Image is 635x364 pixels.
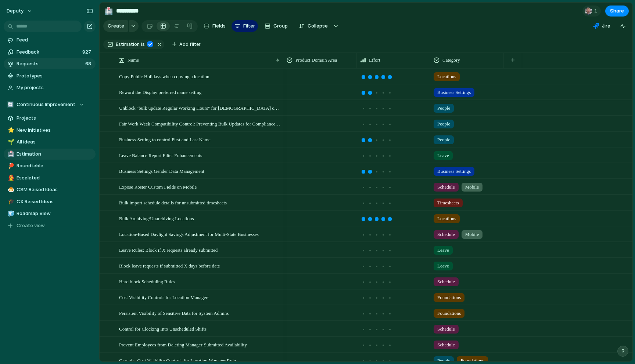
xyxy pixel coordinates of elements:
[4,99,96,110] button: 🔄Continuous Improvement
[82,48,93,56] span: 927
[179,41,201,48] span: Add filter
[4,208,96,219] div: 🧊Roadmap View
[261,20,291,32] button: Group
[437,262,449,270] span: Leave
[7,210,14,217] button: 🧊
[119,340,247,349] span: Prevent Employees from Deleting Manager-Submitted Availability
[119,261,220,270] span: Block leave requests if submitted X days before date
[17,174,93,182] span: Escalated
[4,70,96,81] a: Prototypes
[437,136,450,143] span: People
[119,72,209,80] span: Copy Public Holidays when copying a location
[119,230,259,238] span: Location-Based Daylight Savings Adjustment for Multi-State Businesses
[7,174,14,182] button: 👨‍🚒
[212,22,226,30] span: Fields
[437,325,455,333] span: Schedule
[437,105,450,112] span: People
[605,6,629,17] button: Share
[8,138,13,146] div: 🌱
[8,126,13,134] div: 🌟
[437,341,455,349] span: Schedule
[119,309,229,317] span: Persistent Visibility of Sensitive Data for System Admins
[590,21,613,32] button: Jira
[437,168,471,175] span: Business Settings
[4,136,96,148] a: 🌱All ideas
[4,184,96,195] div: 🍮CSM Raised Ideas
[4,125,96,136] a: 🌟New Initiatives
[17,127,93,134] span: New Initiatives
[119,245,218,254] span: Leave Rules: Block if X requests already submitted
[116,41,140,48] span: Estimation
[7,7,24,15] span: deputy
[168,39,205,50] button: Add filter
[201,20,229,32] button: Fields
[602,22,610,30] span: Jira
[437,278,455,285] span: Schedule
[369,57,380,64] span: Effort
[119,135,211,143] span: Business Setting to control First and Last Name
[105,6,113,16] div: 🏥
[437,152,449,159] span: Leave
[8,162,13,170] div: 🏓
[8,210,13,218] div: 🧊
[8,197,13,206] div: 🎓
[8,150,13,158] div: 🏥
[610,7,624,15] span: Share
[4,160,96,171] a: 🏓Roundtable
[119,88,201,96] span: Reword the Display preferred name setting
[119,119,281,128] span: Fair Work Week Compatibility Control: Preventing Bulk Updates for Compliance Protection
[4,58,96,69] a: Requests68
[4,220,96,231] button: Create view
[232,20,258,32] button: Filter
[294,20,331,32] button: Collapse
[8,174,13,182] div: 👨‍🚒
[4,172,96,183] a: 👨‍🚒Escalated
[465,231,479,238] span: Mobile
[7,138,14,146] button: 🌱
[17,114,93,122] span: Projects
[140,40,146,48] button: is
[4,113,96,124] a: Projects
[17,84,93,91] span: My projects
[4,196,96,207] a: 🎓CX Raised Ideas
[17,210,93,217] span: Roadmap View
[4,47,96,58] a: Feedback927
[119,103,281,112] span: Unblock "bulk update Regular Working Hours" for [DEMOGRAPHIC_DATA] customers
[119,214,194,222] span: Bulk Archiving/Unarchiving Locations
[17,150,93,158] span: Estimation
[119,182,197,191] span: Expose Roster Custom Fields on Mobile
[7,150,14,158] button: 🏥
[4,149,96,160] a: 🏥Estimation
[119,151,202,159] span: Leave Balance Report Filter Enhancements
[17,186,93,193] span: CSM Raised Ideas
[437,231,455,238] span: Schedule
[273,22,288,30] span: Group
[295,57,337,64] span: Product Domain Area
[17,138,93,146] span: All ideas
[437,247,449,254] span: Leave
[17,72,93,80] span: Prototypes
[7,127,14,134] button: 🌟
[437,183,455,191] span: Schedule
[141,41,145,48] span: is
[308,22,328,30] span: Collapse
[437,215,456,222] span: Locations
[7,101,14,108] div: 🔄
[85,60,93,68] span: 68
[119,293,209,301] span: Cost Visibility Controls for Location Managers
[17,101,75,108] span: Continuous Improvement
[437,89,471,96] span: Business Settings
[128,57,139,64] span: Name
[437,120,450,128] span: People
[4,82,96,93] a: My projects
[108,22,124,30] span: Create
[103,20,128,32] button: Create
[243,22,255,30] span: Filter
[594,7,599,15] span: 1
[17,198,93,205] span: CX Raised Ideas
[437,73,456,80] span: Locations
